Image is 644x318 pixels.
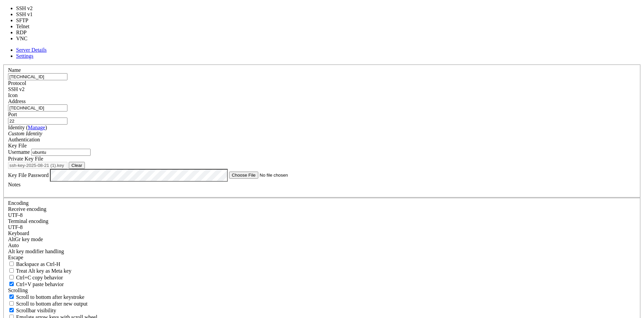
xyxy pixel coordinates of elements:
[69,162,85,169] button: Clear
[8,275,63,280] label: Ctrl-C copies if true, send ^C to host if false. Ctrl-Shift-C sends ^C to host if true, copies if...
[8,248,64,254] label: Controls how the Alt key is handled. Escape: Send an ESC prefix. 8-Bit: Add 128 to the typed char...
[16,268,71,274] span: Treat Alt key as Meta key
[8,212,636,218] div: UTF-8
[8,118,67,125] input: Port Number
[16,30,41,36] li: RDP
[16,11,41,17] li: SSH v1
[9,275,14,279] input: Ctrl+C copy behavior
[31,149,91,156] input: Login Username
[8,236,43,242] label: Set the expected encoding for data received from the host. If the encodings do not match, visual ...
[8,73,67,80] input: Server Name
[8,268,71,274] label: Whether the Alt key acts as a Meta key or as a distinct Alt key.
[8,86,636,92] div: SSH v2
[16,261,60,267] span: Backspace as Ctrl-H
[16,281,64,287] span: Ctrl+V paste behavior
[8,104,67,111] input: Host Name or IP
[16,36,41,42] li: VNC
[8,149,30,155] label: Username
[8,224,636,230] div: UTF-8
[8,261,60,267] label: If true, the backspace should send BS ('\x08', aka ^H). Otherwise the backspace key should send '...
[9,268,14,273] input: Treat Alt key as Meta key
[8,230,29,236] label: Keyboard
[16,308,56,313] span: Scrollbar visibility
[8,98,25,104] label: Address
[8,242,636,248] div: Auto
[8,80,26,86] label: Protocol
[8,255,636,261] div: Escape
[26,125,47,130] span: ( )
[8,67,21,73] label: Name
[9,301,14,306] input: Scroll to bottom after new output
[8,156,43,162] label: Private Key File
[16,275,63,280] span: Ctrl+C copy behavior
[16,24,41,30] li: Telnet
[8,301,88,307] label: Scroll to bottom after new output.
[16,47,47,53] a: Server Details
[9,308,14,312] input: Scrollbar visibility
[8,125,47,130] label: Identity
[8,206,46,212] label: Set the expected encoding for data received from the host. If the encodings do not match, visual ...
[9,282,14,286] input: Ctrl+V paste behavior
[16,5,41,11] li: SSH v2
[8,294,85,300] label: Whether to scroll to the bottom on any keystroke.
[8,172,49,178] label: Key File Password
[16,301,88,307] span: Scroll to bottom after new output
[8,218,48,224] label: The default terminal encoding. ISO-2022 enables character map translations (like graphics maps). ...
[8,242,19,248] span: Auto
[16,17,41,24] li: SFTP
[8,137,40,142] label: Authentication
[8,200,29,206] label: Encoding
[8,131,636,137] div: Custom Identity
[8,255,23,260] span: Escape
[8,111,17,117] label: Port
[9,262,14,266] input: Backspace as Ctrl-H
[8,281,64,287] label: Ctrl+V pastes if true, sends ^V to host if false. Ctrl+Shift+V sends ^V to host if true, pastes i...
[8,92,17,98] label: Icon
[8,308,56,313] label: The vertical scrollbar mode.
[28,125,45,130] a: Manage
[8,287,28,293] label: Scrolling
[16,294,85,300] span: Scroll to bottom after keystroke
[8,131,42,136] i: Custom Identity
[8,86,24,92] span: SSH v2
[8,143,27,148] span: Key File
[8,212,23,218] span: UTF-8
[8,143,636,149] div: Key File
[16,53,34,59] a: Settings
[8,182,20,187] label: Notes
[8,224,23,230] span: UTF-8
[9,294,14,299] input: Scroll to bottom after keystroke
